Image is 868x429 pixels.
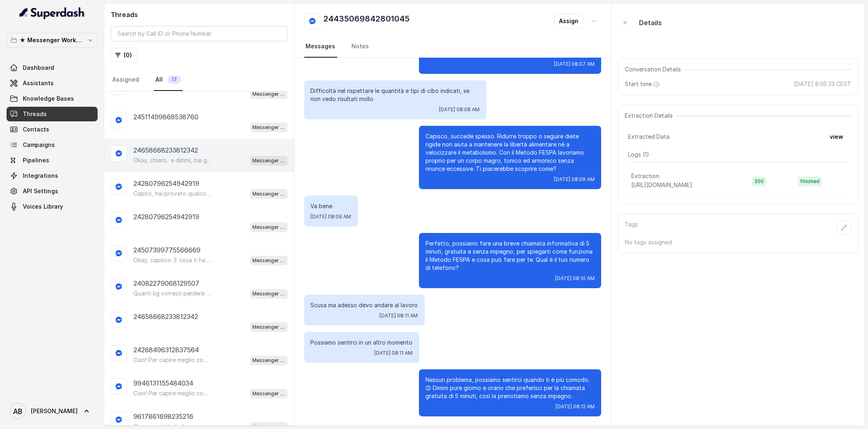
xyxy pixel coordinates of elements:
span: Conversation Details [625,65,684,73]
p: Messenger Metodo FESPA v2 [253,123,285,132]
span: Dashboard [23,64,54,72]
p: Nessun problema, possiamo sentirci quando ti è più comodo. 😊 Dimmi pure giorno e orario che prefe... [425,376,595,400]
p: 24511499868538760 [133,112,198,122]
p: Extraction [631,172,659,180]
p: Messenger Metodo FESPA v2 [253,290,285,298]
img: light.svg [20,6,85,19]
p: Messenger Metodo FESPA v2 [253,157,285,165]
span: Assistants [23,79,54,87]
p: Messenger Metodo FESPA v2 [253,390,285,398]
p: 24658668233812342 [133,312,198,321]
p: Messenger Metodo FESPA v2 [253,323,285,331]
p: Perfetto, possiamo fare una breve chiamata informativa di 5 minuti, gratuita e senza impegno, per... [425,239,595,272]
p: Va bene [311,202,351,210]
a: Pipelines [7,153,98,168]
span: [PERSON_NAME] [31,407,78,415]
a: Dashboard [7,60,98,75]
span: [DATE] 08:07 AM [554,61,595,67]
a: Knowledge Bases [7,91,98,106]
span: Integrations [23,172,58,180]
p: Messenger Metodo FESPA v2 [253,190,285,198]
p: Scusa ma adesso devo andare al lavoro [311,301,418,309]
span: [DATE] 08:08 AM [439,106,480,113]
p: Messenger Metodo FESPA v2 [253,257,285,265]
button: view [825,129,848,144]
p: Difficoltà nel rispettare le quantità e tipi di cibo indicati, se non vedo risultati mollo [311,87,480,103]
a: Notes [350,36,371,58]
button: Assign [554,14,583,28]
p: 24507399775566669 [133,245,201,255]
p: 24268496312837564 [133,345,199,355]
button: ★ Messenger Workspace [7,33,98,47]
a: Campaigns [7,138,98,152]
h2: Threads [111,10,288,19]
p: Capito, hai provato qualcosa ma senza risultati soddisfacenti? Quali difficoltà hai incontrato co... [133,190,212,198]
a: [PERSON_NAME] [7,400,98,423]
a: Messages [304,36,337,58]
p: Okay, chiaro.. e dimmi, hai già provato qualcosa per perdere questi 10 kg? [133,156,212,164]
span: [DATE] 08:11 AM [375,350,413,356]
span: 200 [752,177,766,186]
text: AB [13,407,23,416]
p: 24280796254942919 [133,212,199,222]
span: Pipelines [23,156,49,164]
span: [URL][DOMAIN_NAME] [631,181,692,188]
p: Tags [625,220,638,235]
span: Extraction Details [625,112,676,120]
span: Campaigns [23,141,55,149]
span: [DATE] 08:09 AM [554,176,595,183]
input: Search by Call ID or Phone Number [111,26,288,41]
p: Ciao! Per capire meglio come aiutarti, potresti dirmi quanti kg vorresti perdere o qual è il tuo ... [133,356,212,364]
span: 17 [168,75,181,84]
p: Ciao! Per capire meglio come aiutarti, potresti dirmi quanti kg vorresti perdere o qual è il tuo ... [133,389,212,397]
a: Voices Library [7,199,98,214]
p: 24280796254942919 [133,179,199,188]
button: (0) [111,48,137,63]
span: finished [798,177,822,186]
span: [DATE] 08:10 AM [555,275,595,282]
p: Okay, capisco. E cosa ti ha spinto a richiedere informazioni sul Metodo FESPA? Cos’è che ti ha in... [133,256,212,264]
span: Voices Library [23,203,63,211]
span: [DATE] 08:11 AM [380,313,418,319]
p: Details [639,18,662,28]
span: [DATE] 08:12 AM [556,403,595,410]
p: No tags assigned [625,238,851,246]
a: Assigned [111,69,141,91]
span: Threads [23,110,47,118]
span: API Settings [23,187,58,195]
nav: Tabs [304,36,601,58]
a: Threads [7,107,98,121]
span: Contacts [23,125,49,134]
a: API Settings [7,184,98,198]
p: Messenger Metodo FESPA v2 [253,223,285,231]
p: Messenger Metodo FESPA v2 [253,90,285,98]
a: Integrations [7,168,98,183]
p: Logs ( 1 ) [628,151,848,159]
p: Messenger Metodo FESPA v2 [253,356,285,364]
nav: Tabs [111,69,288,91]
p: 9946131155484034 [133,378,193,388]
a: Contacts [7,122,98,137]
span: Start time [625,80,661,88]
p: Capisco, succede spesso. Ridurre troppo o seguire diete rigide non aiuta a mantenere la libertà a... [425,132,595,173]
a: Assistants [7,76,98,91]
span: Knowledge Bases [23,95,74,103]
span: [DATE] 08:09 AM [311,213,351,220]
p: 9617861698235216 [133,412,193,421]
span: [DATE] 8:05:33 CEST [794,80,851,88]
a: All17 [154,69,183,91]
p: 24082279068129507 [133,278,199,288]
p: Possiamo sentirci in un altro momento [311,338,413,347]
h2: 24435069842801045 [324,13,410,29]
p: 24658668233812342 [133,145,198,155]
span: Extracted Data [628,133,670,141]
p: Quanti kg vorresti perdere o qual è il tuo obiettivo? 😊 [133,289,212,297]
p: ★ Messenger Workspace [20,35,85,45]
